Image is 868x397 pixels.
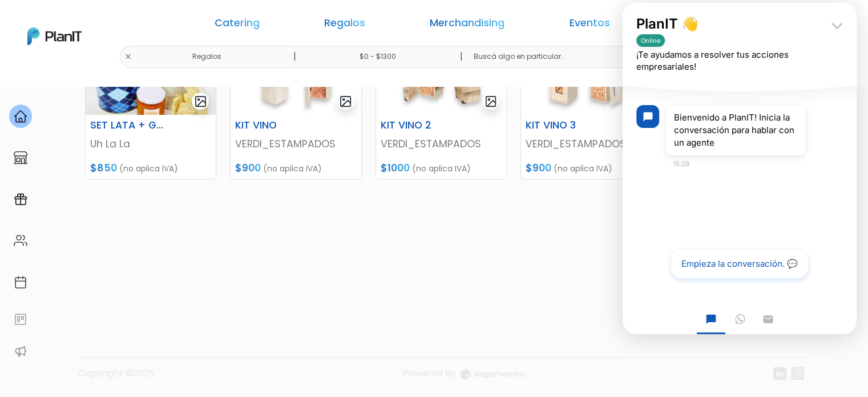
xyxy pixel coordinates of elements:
img: linkedin-cc7d2dbb1a16aff8e18f147ffe980d30ddd5d9e01409788280e63c91fc390ff4.svg [773,367,786,380]
a: gallery-light KIT VINO VERDI_ESTAMPADOS $900 (no aplica IVA) [230,14,361,179]
span: (no aplica IVA) [119,163,178,174]
p: Copyright ©2025 [78,367,155,389]
img: feedback-78b5a0c8f98aac82b08bfc38622c3050aee476f2c9584af64705fc4e61158814.svg [14,312,27,326]
iframe: ¡Te ayudamos a resolver tus acciones empresariales! [623,3,857,334]
img: marketplace-4ceaa7011d94191e9ded77b95e3339b90024bf715f7c57f8cf31f2d8c509eaba.svg [14,151,27,165]
img: gallery-light [485,95,498,108]
span: $900 [526,161,551,175]
a: Powered By [403,367,524,389]
img: gallery-light [194,95,207,108]
img: partners-52edf745621dab592f3b2c58e3bca9d71375a7ef29c3b500c9f145b62cc070d4.svg [14,344,27,358]
img: PlanIt Logo [27,27,82,45]
input: Buscá algo en particular.. [464,46,697,68]
p: | [459,50,462,63]
a: Eventos [569,18,609,32]
h6: KIT VINO [228,119,318,131]
img: people-662611757002400ad9ed0e3c099ab2801c6687ba6c219adb57efc949bc21e19d.svg [14,234,27,247]
img: home-e721727adea9d79c4d83392d1f703f7f8bce08238fde08b1acbfd93340b81755.svg [14,110,27,123]
a: Catering [215,18,260,32]
p: VERDI_ESTAMPADOS [526,137,647,151]
span: translation missing: es.layouts.footer.powered_by [403,367,456,380]
p: VERDI_ESTAMPADOS [235,137,356,151]
p: | [293,50,296,63]
span: (no aplica IVA) [554,163,612,174]
span: $850 [90,161,117,175]
h6: SET LATA + GALLETAS [83,119,173,131]
img: calendar-87d922413cdce8b2cf7b7f5f62616a5cf9e4887200fb71536465627b3292af00.svg [14,275,27,289]
h6: KIT VINO 3 [519,119,609,131]
span: $1000 [381,161,410,175]
a: gallery-light SET LATA + GALLETAS Uh La La $850 (no aplica IVA) [85,14,216,179]
span: $900 [235,161,261,175]
img: close-6986928ebcb1d6c9903e3b54e860dbc4d054630f23adef3a32610726dff6a82b.svg [124,53,132,61]
span: (no aplica IVA) [263,163,322,174]
a: Merchandising [430,18,504,32]
span: (no aplica IVA) [412,163,471,174]
a: gallery-light KIT VINO 3 VERDI_ESTAMPADOS $900 (no aplica IVA) [520,14,652,179]
img: instagram-7ba2a2629254302ec2a9470e65da5de918c9f3c9a63008f8abed3140a32961bf.svg [791,367,804,380]
a: Regalos [324,18,365,32]
img: logo_eagerworks-044938b0bf012b96b195e05891a56339191180c2d98ce7df62ca656130a436fa.svg [461,369,524,380]
img: gallery-light [339,95,352,108]
h6: KIT VINO 2 [374,119,464,131]
img: campaigns-02234683943229c281be62815700db0a1741e53638e28bf9629b52c665b00959.svg [14,193,27,206]
p: Uh La La [90,137,211,151]
p: VERDI_ESTAMPADOS [381,137,502,151]
a: gallery-light KIT VINO 2 VERDI_ESTAMPADOS $1000 (no aplica IVA) [376,14,507,179]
